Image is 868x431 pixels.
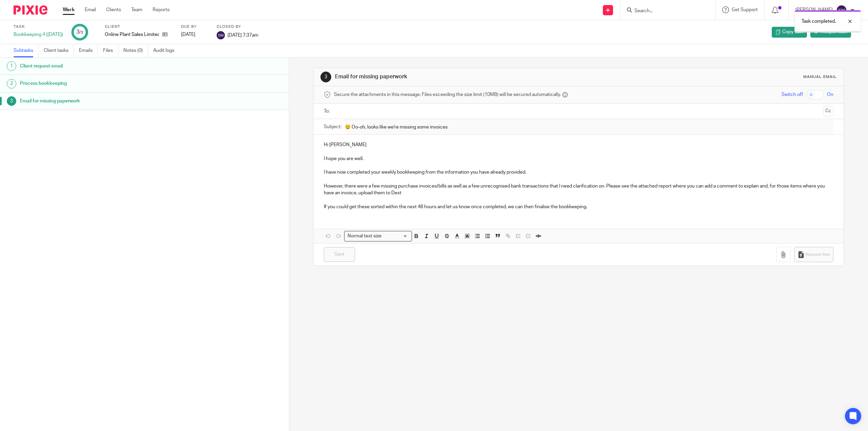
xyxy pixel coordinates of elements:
[324,203,833,210] p: If you could get these sorted within the next 48 hours and let us know once completed, we can the...
[324,247,355,262] input: Sent
[802,18,836,25] p: Task completed.
[324,108,331,115] label: To:
[7,61,16,71] div: 1
[7,96,16,106] div: 3
[14,31,63,38] div: Bookkeeping 4 ([DATE])
[79,31,83,34] small: /3
[334,91,561,98] span: Secure the attachments in this message. Files exceeding the size limit (10MB) will be secured aut...
[20,96,195,106] h1: Email for missing paperwork
[344,231,412,241] div: Search for option
[324,141,833,148] p: Hi [PERSON_NAME]
[123,44,148,57] a: Notes (0)
[85,6,96,13] a: Email
[105,31,159,38] p: Online Plant Sales Limited
[14,5,47,15] img: Pixie
[217,31,225,39] img: svg%3E
[806,252,830,257] span: Request files
[153,6,170,13] a: Reports
[324,155,833,162] p: I hope you are well.
[324,169,833,176] p: I have now completed your weekly bookkeeping from the information you have already provided.
[794,247,833,262] button: Request files
[79,44,98,57] a: Emails
[320,72,331,82] div: 3
[827,91,833,98] span: On
[823,106,833,116] button: Cc
[131,6,142,13] a: Team
[20,78,195,89] h1: Process bookkeeping
[103,44,118,57] a: Files
[44,44,74,57] a: Client tasks
[181,31,208,38] div: [DATE]
[76,28,83,36] div: 3
[63,6,75,13] a: Work
[335,73,593,80] h1: Email for missing paperwork
[217,24,258,30] label: Closed by
[14,44,39,57] a: Subtasks
[105,24,173,30] label: Client
[20,61,195,71] h1: Client request email
[324,183,833,197] p: However, there were a few missing purchase invoices/bills as well as a few unrecognised bank tran...
[106,6,121,13] a: Clients
[14,24,63,30] label: Task
[153,44,179,57] a: Audit logs
[383,233,408,240] input: Search for option
[324,123,341,130] label: Subject:
[7,79,16,89] div: 2
[782,91,803,98] span: Switch off
[228,33,258,37] span: [DATE] 7:37am
[836,5,847,16] img: svg%3E
[803,74,837,80] div: Manual email
[181,24,208,30] label: Due by
[346,233,383,240] span: Normal text size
